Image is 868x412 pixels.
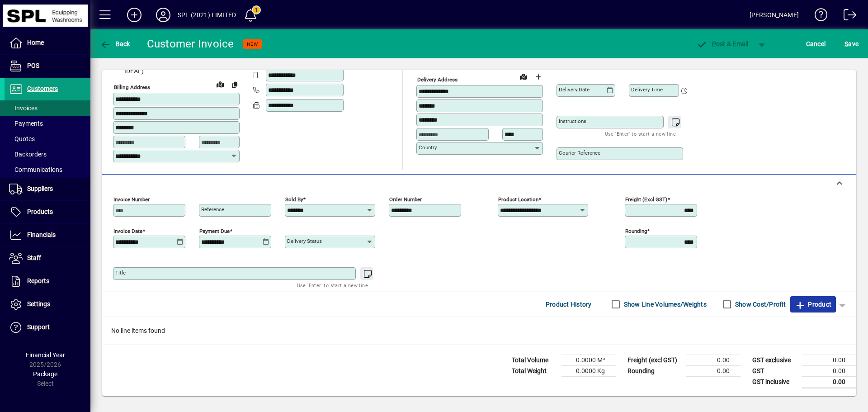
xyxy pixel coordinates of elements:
span: Home [27,39,44,46]
td: Rounding [623,365,686,376]
mat-hint: Use 'Enter' to start a new line [605,128,676,139]
a: Reports [5,270,90,293]
mat-label: Sold by [285,196,303,202]
div: [PERSON_NAME] [750,8,799,22]
span: Package [33,370,57,378]
a: Support [5,316,90,339]
span: Support [27,323,50,331]
mat-label: Payment due [199,227,230,234]
a: Invoices [5,100,90,116]
button: Choose address [531,70,545,84]
mat-label: Invoice date [113,227,142,234]
span: ost & Email [696,40,749,47]
span: Cancel [806,37,826,51]
button: Product History [542,296,595,313]
td: 0.0000 M³ [561,355,616,365]
span: Product [795,297,831,312]
span: Communications [9,166,62,173]
span: Product History [546,297,592,312]
mat-label: Delivery time [631,86,663,93]
button: Save [842,36,861,52]
button: Add [120,7,149,23]
span: P [712,40,716,47]
mat-label: Title [115,270,126,276]
a: Communications [5,162,90,177]
div: SPL (2021) LIMITED [178,8,236,22]
span: POS [27,62,39,69]
a: Settings [5,293,90,316]
a: View on map [213,77,227,91]
td: Freight (excl GST) [623,355,686,365]
mat-label: Product location [498,196,538,202]
mat-label: Country [419,144,437,151]
mat-label: Delivery status [287,238,322,244]
mat-label: Reference [201,206,224,213]
span: Back [100,40,130,47]
div: Customer Invoice [147,37,234,51]
a: Financials [5,224,90,246]
span: Quotes [9,135,35,142]
mat-label: Invoice number [113,196,150,202]
td: 0.00 [686,355,741,365]
td: GST inclusive [748,376,802,388]
span: S [844,40,848,47]
a: Home [5,32,90,54]
a: View on map [516,69,531,84]
span: NEW [247,41,258,47]
label: Show Line Volumes/Weights [622,300,707,309]
span: Suppliers [27,185,53,192]
button: Product [790,296,836,313]
button: Back [98,36,132,52]
a: Backorders [5,147,90,162]
mat-label: Freight (excl GST) [625,196,667,202]
button: Copy to Delivery address [227,77,242,92]
div: No line items found [102,317,856,345]
a: Products [5,201,90,223]
a: Logout [837,2,857,31]
span: ave [844,37,859,51]
td: GST exclusive [748,355,802,365]
button: Post & Email [692,36,753,52]
a: Payments [5,116,90,131]
span: Invoices [9,104,38,112]
a: Knowledge Base [808,2,828,31]
mat-label: Instructions [559,118,586,124]
span: Financial Year [26,351,65,359]
label: Show Cost/Profit [733,300,786,309]
td: 0.00 [802,365,856,376]
td: 0.00 [802,355,856,365]
td: 0.00 [686,365,741,376]
mat-label: Rounding [625,227,647,234]
a: Staff [5,247,90,270]
a: Quotes [5,131,90,147]
td: 0.0000 Kg [561,365,616,376]
button: Profile [149,7,178,23]
a: Suppliers [5,178,90,200]
td: GST [748,365,802,376]
mat-label: Delivery date [559,86,590,93]
mat-hint: Use 'Enter' to start a new line [297,280,368,290]
span: Payments [9,120,43,127]
span: Staff [27,254,41,261]
span: Backorders [9,151,47,158]
a: POS [5,55,90,77]
button: Cancel [804,36,828,52]
span: Settings [27,300,50,308]
mat-label: Courier Reference [559,150,600,156]
span: Reports [27,277,49,284]
mat-label: Order number [389,196,422,202]
span: Customers [27,85,58,92]
td: Total Volume [507,355,561,365]
app-page-header-button: Back [90,36,140,52]
span: Financials [27,231,56,238]
td: 0.00 [802,376,856,388]
td: Total Weight [507,365,561,376]
span: Products [27,208,53,215]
